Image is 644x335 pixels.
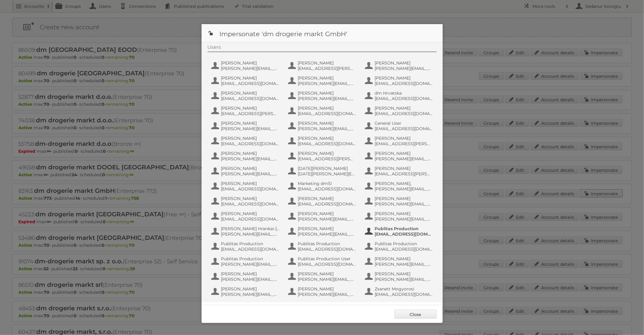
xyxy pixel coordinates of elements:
[298,126,357,131] span: [PERSON_NAME][EMAIL_ADDRESS][DOMAIN_NAME]
[211,120,281,132] button: [PERSON_NAME] [PERSON_NAME][EMAIL_ADDRESS][DOMAIN_NAME]
[364,225,435,237] button: Publitas Production [EMAIL_ADDRESS][DOMAIN_NAME]
[287,105,358,117] button: [PERSON_NAME] [EMAIL_ADDRESS][DOMAIN_NAME]
[375,66,433,71] span: [PERSON_NAME][EMAIL_ADDRESS][PERSON_NAME][DOMAIN_NAME]
[375,60,433,66] span: [PERSON_NAME]
[375,246,433,252] span: [EMAIL_ADDRESS][DOMAIN_NAME]
[364,210,435,222] button: [PERSON_NAME] [PERSON_NAME][EMAIL_ADDRESS][PERSON_NAME][DOMAIN_NAME]
[221,66,280,71] span: [PERSON_NAME][EMAIL_ADDRESS][DOMAIN_NAME]
[375,261,433,267] span: [PERSON_NAME][EMAIL_ADDRESS][DOMAIN_NAME]
[375,186,433,192] span: [PERSON_NAME][EMAIL_ADDRESS][DOMAIN_NAME]
[287,60,358,72] button: [PERSON_NAME] [EMAIL_ADDRESS][PERSON_NAME][DOMAIN_NAME]
[221,271,280,277] span: [PERSON_NAME]
[375,166,433,171] span: [PERSON_NAME]
[287,120,358,132] button: [PERSON_NAME] [PERSON_NAME][EMAIL_ADDRESS][DOMAIN_NAME]
[287,255,358,268] button: Publitas Production User [EMAIL_ADDRESS][DOMAIN_NAME]
[221,231,280,237] span: [PERSON_NAME][EMAIL_ADDRESS][DOMAIN_NAME]
[298,196,357,201] span: [PERSON_NAME]
[375,121,433,126] span: General User
[208,44,437,52] div: Users
[287,210,358,222] button: [PERSON_NAME] [PERSON_NAME][EMAIL_ADDRESS][DOMAIN_NAME]
[364,271,435,283] button: [PERSON_NAME] [PERSON_NAME][EMAIL_ADDRESS][DOMAIN_NAME]
[375,201,433,207] span: [PERSON_NAME][EMAIL_ADDRESS][PERSON_NAME][DOMAIN_NAME]
[211,210,281,222] button: [PERSON_NAME] [EMAIL_ADDRESS][DOMAIN_NAME]
[221,121,280,126] span: [PERSON_NAME]
[298,90,357,96] span: [PERSON_NAME]
[211,271,281,283] button: [PERSON_NAME] [PERSON_NAME][EMAIL_ADDRESS][PERSON_NAME][DOMAIN_NAME]
[375,226,433,231] span: Publitas Production
[221,141,280,146] span: [EMAIL_ADDRESS][DOMAIN_NAME]
[298,136,357,141] span: [PERSON_NAME]
[364,150,435,162] button: [PERSON_NAME] [PERSON_NAME][EMAIL_ADDRESS][PERSON_NAME][DOMAIN_NAME]
[211,75,281,87] button: [PERSON_NAME] [EMAIL_ADDRESS][DOMAIN_NAME]
[221,166,280,171] span: [PERSON_NAME]
[298,286,357,292] span: [PERSON_NAME]
[375,96,433,101] span: [EMAIL_ADDRESS][DOMAIN_NAME]
[375,277,433,282] span: [PERSON_NAME][EMAIL_ADDRESS][DOMAIN_NAME]
[221,156,280,161] span: [PERSON_NAME][EMAIL_ADDRESS][DOMAIN_NAME]
[364,60,435,72] button: [PERSON_NAME] [PERSON_NAME][EMAIL_ADDRESS][PERSON_NAME][DOMAIN_NAME]
[364,135,435,147] button: [PERSON_NAME] [EMAIL_ADDRESS][PERSON_NAME][DOMAIN_NAME]
[298,105,357,111] span: [PERSON_NAME]
[298,216,357,222] span: [PERSON_NAME][EMAIL_ADDRESS][DOMAIN_NAME]
[202,24,443,42] h1: Impersonate 'dm drogerie markt GmbH'
[287,286,358,298] button: [PERSON_NAME] [PERSON_NAME][EMAIL_ADDRESS][PERSON_NAME][DOMAIN_NAME]
[221,81,280,86] span: [EMAIL_ADDRESS][DOMAIN_NAME]
[211,105,281,117] button: [PERSON_NAME] [EMAIL_ADDRESS][PERSON_NAME][DOMAIN_NAME]
[375,256,433,261] span: [PERSON_NAME]
[211,195,281,207] button: [PERSON_NAME] [EMAIL_ADDRESS][DOMAIN_NAME]
[211,240,281,252] button: Publitas Production [EMAIL_ADDRESS][DOMAIN_NAME]
[375,286,433,292] span: Zsanett Mogyorosi
[375,111,433,116] span: [EMAIL_ADDRESS][DOMAIN_NAME]
[221,211,280,216] span: [PERSON_NAME]
[287,271,358,283] button: [PERSON_NAME] [PERSON_NAME][EMAIL_ADDRESS][DOMAIN_NAME]
[364,165,435,177] button: [PERSON_NAME] [EMAIL_ADDRESS][PERSON_NAME][DOMAIN_NAME]
[221,286,280,292] span: [PERSON_NAME]
[221,241,280,246] span: Publitas Production
[375,241,433,246] span: Publitas Production
[298,271,357,277] span: [PERSON_NAME]
[298,256,357,261] span: Publitas Production User
[298,141,357,146] span: [EMAIL_ADDRESS][DOMAIN_NAME]
[375,136,433,141] span: [PERSON_NAME]
[287,195,358,207] button: [PERSON_NAME] [EMAIL_ADDRESS][DOMAIN_NAME]
[221,201,280,207] span: [EMAIL_ADDRESS][DOMAIN_NAME]
[375,90,433,96] span: dm Hrvatska
[375,75,433,81] span: [PERSON_NAME]
[298,226,357,231] span: [PERSON_NAME]
[298,211,357,216] span: [PERSON_NAME]
[298,121,357,126] span: [PERSON_NAME]
[364,195,435,207] button: [PERSON_NAME] [PERSON_NAME][EMAIL_ADDRESS][PERSON_NAME][DOMAIN_NAME]
[298,231,357,237] span: [PERSON_NAME][EMAIL_ADDRESS][DOMAIN_NAME]
[211,180,281,192] button: [PERSON_NAME] [EMAIL_ADDRESS][DOMAIN_NAME]
[287,240,358,252] button: Publitas Production [EMAIL_ADDRESS][DOMAIN_NAME]
[298,75,357,81] span: [PERSON_NAME]
[298,171,357,177] span: [DATE][PERSON_NAME][EMAIL_ADDRESS][DOMAIN_NAME]
[375,271,433,277] span: [PERSON_NAME]
[221,277,280,282] span: [PERSON_NAME][EMAIL_ADDRESS][PERSON_NAME][DOMAIN_NAME]
[394,310,437,319] a: Close
[211,60,281,72] button: [PERSON_NAME] [PERSON_NAME][EMAIL_ADDRESS][DOMAIN_NAME]
[298,60,357,66] span: [PERSON_NAME]
[298,181,357,186] span: Marketing dmSI
[298,241,357,246] span: Publitas Production
[221,292,280,297] span: [PERSON_NAME][EMAIL_ADDRESS][DOMAIN_NAME]
[211,225,281,237] button: [PERSON_NAME] Hrankai-[PERSON_NAME] [PERSON_NAME][EMAIL_ADDRESS][DOMAIN_NAME]
[298,166,357,171] span: [DATE][PERSON_NAME]
[364,240,435,252] button: Publitas Production [EMAIL_ADDRESS][DOMAIN_NAME]
[298,277,357,282] span: [PERSON_NAME][EMAIL_ADDRESS][DOMAIN_NAME]
[221,60,280,66] span: [PERSON_NAME]
[221,151,280,156] span: [PERSON_NAME]
[298,246,357,252] span: [EMAIL_ADDRESS][DOMAIN_NAME]
[221,90,280,96] span: [PERSON_NAME]
[221,256,280,261] span: Publitas Production
[375,151,433,156] span: [PERSON_NAME]
[221,96,280,101] span: [EMAIL_ADDRESS][DOMAIN_NAME]
[298,261,357,267] span: [EMAIL_ADDRESS][DOMAIN_NAME]
[221,196,280,201] span: [PERSON_NAME]
[298,96,357,101] span: [PERSON_NAME][EMAIL_ADDRESS][DOMAIN_NAME]
[287,90,358,102] button: [PERSON_NAME] [PERSON_NAME][EMAIL_ADDRESS][DOMAIN_NAME]
[298,151,357,156] span: [PERSON_NAME]
[211,255,281,268] button: Publitas Production [PERSON_NAME][EMAIL_ADDRESS][DOMAIN_NAME]
[375,216,433,222] span: [PERSON_NAME][EMAIL_ADDRESS][PERSON_NAME][DOMAIN_NAME]
[364,255,435,268] button: [PERSON_NAME] [PERSON_NAME][EMAIL_ADDRESS][DOMAIN_NAME]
